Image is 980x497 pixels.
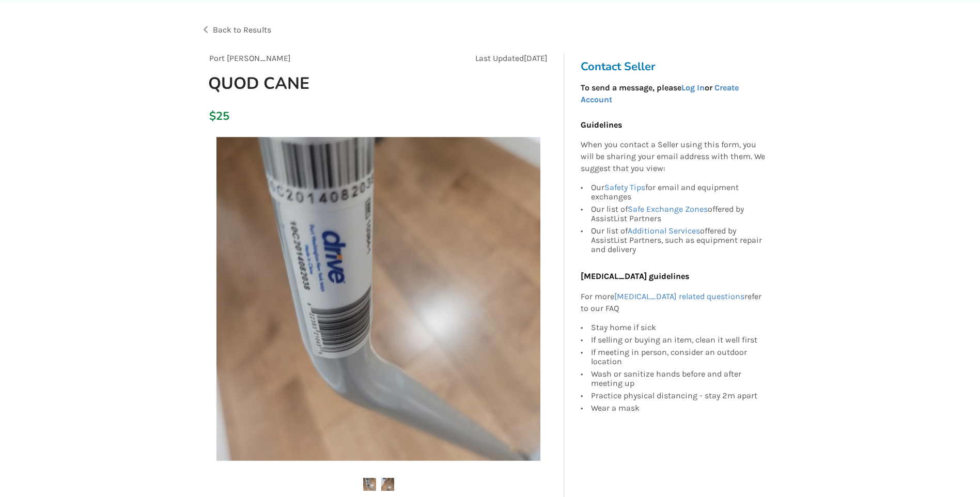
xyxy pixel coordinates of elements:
[524,53,548,63] span: [DATE]
[591,402,766,413] div: Wear a mask
[213,25,271,35] span: Back to Results
[581,59,771,74] h3: Contact Seller
[681,83,705,92] a: Log In
[591,203,766,225] div: Our list of offered by AssistList Partners
[591,368,766,390] div: Wash or sanitize hands before and after meeting up
[628,204,708,214] a: Safe Exchange Zones
[614,291,744,301] a: [MEDICAL_DATA] related questions
[591,346,766,368] div: If meeting in person, consider an outdoor location
[581,120,622,130] b: Guidelines
[381,478,394,491] img: quod cane-cane-mobility-port moody-assistlist-listing
[581,83,739,104] strong: To send a message, please or
[475,53,524,63] span: Last Updated
[363,478,376,491] img: quod cane-cane-mobility-port moody-assistlist-listing
[591,183,766,203] div: Our for email and equipment exchanges
[591,323,766,334] div: Stay home if sick
[581,291,766,315] p: For more refer to our FAQ
[591,390,766,402] div: Practice physical distancing - stay 2m apart
[604,182,645,192] a: Safety Tips
[581,83,739,104] a: Create Account
[209,53,291,63] span: Port [PERSON_NAME]
[200,73,444,94] h1: QUOD CANE
[628,226,700,236] a: Additional Services
[591,334,766,346] div: If selling or buying an item, clean it well first
[581,271,689,281] b: [MEDICAL_DATA] guidelines
[591,225,766,254] div: Our list of offered by AssistList Partners, such as equipment repair and delivery
[209,109,215,123] div: $25
[581,139,766,175] p: When you contact a Seller using this form, you will be sharing your email address with them. We s...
